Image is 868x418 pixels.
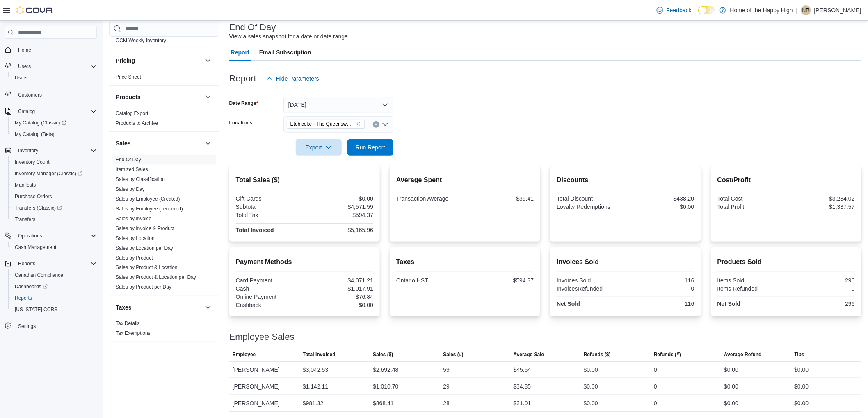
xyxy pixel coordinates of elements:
button: Home [2,44,100,56]
a: Sales by Employee (Tendered) [116,206,183,212]
div: $5,165.96 [306,227,373,233]
button: Remove Etobicoke - The Queensway - Fire & Flower from selection in this group [356,122,361,127]
div: $39.41 [467,195,534,202]
a: Sales by Product & Location per Day [116,275,196,280]
div: Invoices Sold [557,277,624,284]
span: [US_STATE] CCRS [15,306,57,313]
p: [PERSON_NAME] [814,5,861,15]
a: Catalog Export [116,111,148,116]
a: Inventory Count [11,157,53,167]
span: Inventory Manager (Classic) [15,170,82,177]
div: $0.00 [795,365,809,375]
button: Taxes [203,303,213,312]
button: Reports [15,259,39,269]
button: Export [296,139,342,156]
div: Products [109,108,219,131]
a: End Of Day [116,157,141,163]
span: Sales by Location [116,235,155,242]
div: 116 [627,277,694,284]
span: Sales (#) [443,351,463,358]
div: [PERSON_NAME] [229,378,299,395]
h3: Pricing [116,56,135,65]
span: Washington CCRS [11,305,97,314]
a: OCM Weekly Inventory [116,38,166,43]
span: My Catalog (Classic) [15,120,66,126]
button: Settings [2,320,100,332]
button: Inventory Count [8,156,100,168]
button: Sales [203,138,213,148]
span: Transfers (Classic) [15,205,62,211]
div: Card Payment [236,277,303,284]
button: Clear input [373,121,379,128]
div: OCM [109,36,219,49]
div: $0.00 [724,365,738,375]
span: Purchase Orders [15,193,52,200]
a: Sales by Classification [116,176,165,182]
span: Transfers (Classic) [11,203,97,213]
span: Products to Archive [116,120,158,127]
div: Items Sold [717,277,785,284]
a: Customers [15,90,45,100]
span: Reports [15,259,97,269]
div: Items Refunded [717,285,785,292]
strong: Total Invoiced [236,227,274,233]
div: $0.00 [627,203,694,210]
span: Sales by Day [116,186,145,192]
label: Date Range [229,100,258,106]
div: 0 [788,285,855,292]
div: Ontario HST [396,277,464,284]
div: $594.37 [467,277,534,284]
div: -$438.20 [627,195,694,202]
button: Open list of options [382,121,388,128]
button: Operations [15,231,46,241]
span: Home [18,47,31,53]
span: Sales ($) [373,351,393,358]
a: Users [11,73,31,83]
a: Feedback [653,2,695,18]
div: $868.41 [373,398,394,408]
div: Sales [109,155,219,296]
h3: Sales [116,139,131,147]
span: Users [11,73,97,83]
button: Hide Parameters [263,70,322,87]
div: Total Tax [236,212,303,218]
button: Transfers [8,214,100,225]
div: $1,337.57 [788,203,855,210]
span: Manifests [11,180,97,190]
button: Sales [116,139,201,147]
img: Cova [16,6,53,14]
span: Transfers [11,215,97,224]
div: $2,692.48 [373,365,398,375]
a: [US_STATE] CCRS [11,305,61,314]
div: Pricing [109,72,219,85]
span: Customers [15,89,97,99]
span: Etobicoke - The Queensway - Fire & Flower [290,120,354,128]
h2: Average Spent [396,175,534,185]
a: Sales by Employee (Created) [116,196,180,202]
a: Sales by Day [116,186,145,192]
h2: Invoices Sold [557,257,694,267]
span: Itemized Sales [116,166,148,173]
h2: Products Sold [717,257,855,267]
span: Purchase Orders [11,192,97,201]
span: Employee [233,351,256,358]
div: $0.00 [724,382,738,391]
a: Transfers (Classic) [11,203,65,213]
div: $4,571.59 [306,203,373,210]
span: Catalog Export [116,110,148,117]
h3: End Of Day [229,23,276,32]
h3: Report [229,74,256,84]
div: $3,042.53 [303,365,328,375]
span: Sales by Employee (Tendered) [116,206,183,212]
div: Total Profit [717,203,785,210]
span: Inventory Count [11,157,97,167]
div: Transaction Average [396,195,464,202]
span: Sales by Employee (Created) [116,196,180,202]
a: Sales by Invoice & Product [116,226,174,231]
a: Tax Exemptions [116,331,151,337]
button: Manifests [8,179,100,191]
span: Users [15,75,27,81]
span: Total Invoiced [303,351,336,358]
